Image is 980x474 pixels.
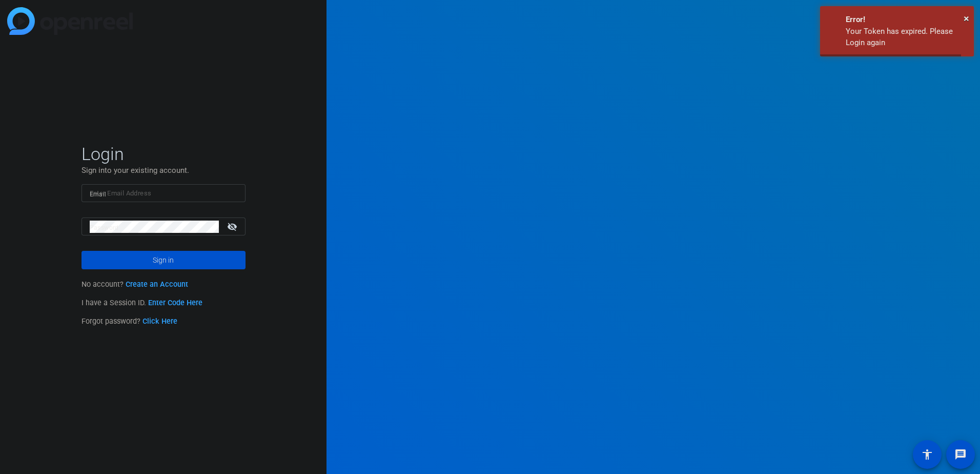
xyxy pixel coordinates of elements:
[81,299,203,307] span: I have a Session ID.
[81,251,246,269] button: Sign in
[81,143,246,165] span: Login
[81,317,178,326] span: Forgot password?
[142,317,177,326] a: Click Here
[846,26,966,49] div: Your Token has expired. Please Login again
[7,7,133,35] img: blue-gradient.svg
[126,280,188,289] a: Create an Account
[964,11,969,26] button: Close
[954,448,967,461] mat-icon: message
[148,299,202,307] a: Enter Code Here
[221,219,246,234] mat-icon: visibility_off
[90,187,237,200] input: Enter Email Address
[81,280,189,289] span: No account?
[964,12,969,25] span: ×
[90,191,107,198] mat-label: Email
[153,247,174,273] span: Sign in
[846,14,966,26] div: Error!
[921,448,933,461] mat-icon: accessibility
[81,165,246,176] p: Sign into your existing account.
[90,224,119,231] mat-label: Password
